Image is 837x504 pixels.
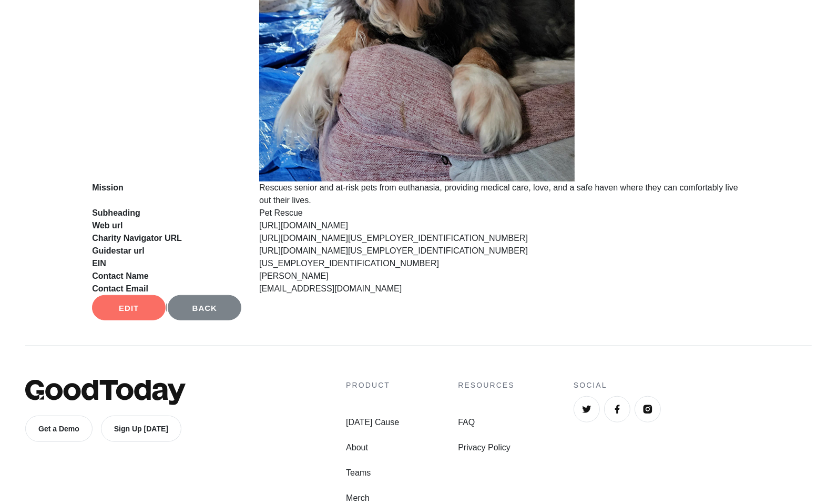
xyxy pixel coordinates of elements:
[84,270,251,283] dt: Contact Name
[101,416,181,442] a: Sign Up [DATE]
[458,416,515,429] a: FAQ
[251,232,753,245] dd: [URL][DOMAIN_NAME][US_EMPLOYER_IDENTIFICATION_NUMBER]
[346,467,399,479] a: Teams
[574,380,812,391] h4: Social
[251,219,753,232] dd: [URL][DOMAIN_NAME]
[635,396,661,422] a: Instagram
[346,416,399,429] a: [DATE] Cause
[581,404,592,415] img: Twitter
[168,295,241,320] a: Back
[251,270,753,283] dd: [PERSON_NAME]
[251,245,753,257] dd: [URL][DOMAIN_NAME][US_EMPLOYER_IDENTIFICATION_NUMBER]
[84,232,251,245] dt: Charity Navigator URL
[84,182,251,207] dt: Mission
[251,283,753,295] dd: [EMAIL_ADDRESS][DOMAIN_NAME]
[346,441,399,454] a: About
[25,380,186,405] img: GoodToday
[251,182,753,207] dd: Rescues senior and at-risk pets from euthanasia, providing medical care, love, and a safe haven w...
[84,283,251,295] dt: Contact Email
[92,295,745,320] div: |
[251,207,753,219] dd: Pet Rescue
[574,396,600,422] a: Twitter
[84,219,251,232] dt: Web url
[642,404,653,415] img: Instagram
[84,245,251,257] dt: Guidestar url
[458,380,515,391] h4: Resources
[84,257,251,270] dt: EIN
[458,441,515,454] a: Privacy Policy
[346,380,399,391] h4: Product
[92,295,166,320] a: Edit
[84,207,251,219] dt: Subheading
[612,404,622,415] img: Facebook
[251,257,753,270] dd: [US_EMPLOYER_IDENTIFICATION_NUMBER]
[25,416,93,442] a: Get a Demo
[604,396,630,422] a: Facebook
